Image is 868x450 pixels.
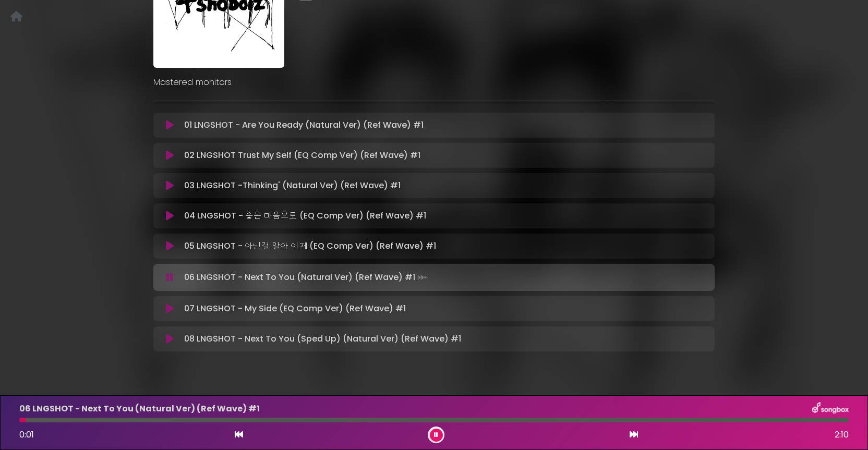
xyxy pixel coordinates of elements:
p: 04 LNGSHOT - 좋은 마음으로 (EQ Comp Ver) (Ref Wave) #1 [184,210,426,222]
p: 06 LNGSHOT - Next To You (Natural Ver) (Ref Wave) #1 [184,270,430,285]
p: 05 LNGSHOT - 아닌걸 알아 이제 (EQ Comp Ver) (Ref Wave) #1 [184,240,436,252]
p: 03 LNGSHOT -Thinking' (Natural Ver) (Ref Wave) #1 [184,179,401,192]
p: 02 LNGSHOT Trust My Self (EQ Comp Ver) (Ref Wave) #1 [184,149,420,162]
img: waveform4.gif [415,270,430,285]
p: 01 LNGSHOT - Are You Ready (Natural Ver) (Ref Wave) #1 [184,119,424,131]
p: Mastered monitors [153,76,715,89]
p: 07 LNGSHOT - My Side (EQ Comp Ver) (Ref Wave) #1 [184,302,406,315]
p: 08 LNGSHOT - Next To You (Sped Up) (Natural Ver) (Ref Wave) #1 [184,333,461,345]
